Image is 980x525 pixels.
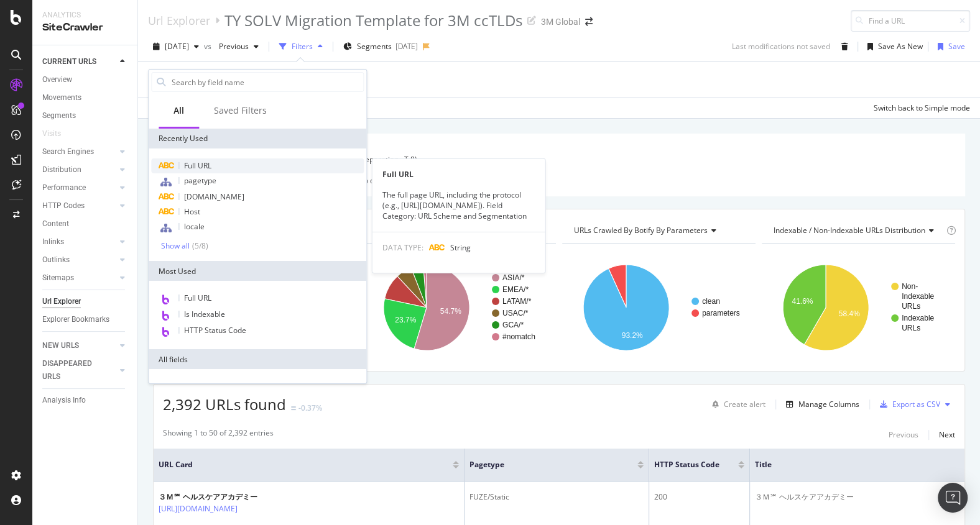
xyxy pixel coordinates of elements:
[42,199,85,212] div: HTTP Codes
[892,399,940,409] div: Export as CSV
[42,253,116,267] a: Outlinks
[42,217,129,231] a: Content
[933,37,965,57] button: Save
[732,41,830,52] div: Last modifications not saved
[42,394,86,407] div: Analysis Info
[184,325,246,336] span: HTTP Status Code
[163,154,955,186] div: Just a basic report to get the host URL sets for migration preparation. T 8) This contains SOLE H...
[875,395,940,414] button: Export as CSV
[42,313,129,326] a: Explorer Bookmarks
[878,41,923,52] div: Save As New
[291,406,296,410] img: Equal
[224,10,522,31] div: TY SOLV Migration Template for 3M ccTLDs
[469,491,644,503] div: FUZE/Static
[42,357,105,383] div: DISAPPEARED URLS
[702,297,720,306] text: clean
[574,225,708,235] span: URLs Crawled By Botify By parameters
[204,41,214,52] span: vs
[851,10,970,32] input: Find a URL
[42,272,116,285] a: Sitemaps
[292,41,313,52] div: Filters
[839,309,860,318] text: 58.4%
[395,316,416,324] text: 23.7%
[42,272,74,285] div: Sitemaps
[165,41,189,52] span: 2023 Nov. 5th
[42,163,116,176] a: Distribution
[382,242,423,252] span: DATA TYPE:
[357,41,392,52] span: Segments
[161,241,190,250] div: Show all
[163,394,286,414] span: 2,392 URLs found
[166,382,233,393] span: Main Crawl Metrics
[42,109,129,122] a: Segments
[440,306,461,315] text: 54.7%
[450,242,471,252] span: String
[173,104,184,117] div: All
[42,91,129,104] a: Movements
[42,295,129,308] a: Url Explorer
[798,399,859,409] div: Manage Columns
[184,206,200,217] span: Host
[149,129,366,148] div: Recently Used
[541,16,580,28] div: 3M Global
[42,21,127,35] div: SiteCrawler
[190,240,208,251] div: ( 5 / 8 )
[363,253,556,362] svg: A chart.
[622,331,643,339] text: 93.2%
[939,427,955,442] button: Next
[42,109,76,122] div: Segments
[702,309,740,317] text: parameters
[42,339,79,352] div: NEW URLS
[42,145,94,158] div: Search Engines
[184,309,225,319] span: Is Indexable
[902,302,920,311] text: URLs
[562,253,756,362] div: A chart.
[902,282,918,291] text: Non-
[159,491,278,503] div: ３Ｍ℠ ヘルスケアアカデミー
[42,91,81,104] div: Movements
[42,145,116,158] a: Search Engines
[42,235,116,249] a: Inlinks
[42,10,127,21] div: Analytics
[42,394,129,407] a: Analysis Info
[159,459,450,470] span: URL Card
[149,261,366,281] div: Most Used
[902,314,934,322] text: Indexable
[762,253,955,362] svg: A chart.
[781,397,859,412] button: Manage Columns
[792,297,813,306] text: 41.6%
[148,14,210,27] a: Url Explorer
[42,55,116,68] a: CURRENT URLS
[42,73,72,86] div: Overview
[771,221,944,240] h4: Indexable / Non-Indexable URLs Distribution
[42,127,61,140] div: Visits
[214,41,249,52] span: Previous
[184,175,216,186] span: pagetype
[184,160,211,171] span: Full URL
[372,169,545,180] div: Full URL
[502,285,529,294] text: EMEA/*
[42,181,86,194] div: Performance
[42,295,81,308] div: Url Explorer
[149,349,366,369] div: All fields
[42,253,70,267] div: Outlinks
[469,459,619,470] span: pagetype
[869,98,970,118] button: Switch back to Simple mode
[274,37,328,57] button: Filters
[585,17,593,26] div: arrow-right-arrow-left
[42,339,116,352] a: NEW URLS
[42,217,69,231] div: Content
[502,297,532,306] text: LATAM/*
[938,483,968,513] div: Open Intercom Messenger
[707,395,765,414] button: Create alert
[42,163,81,176] div: Distribution
[902,292,934,301] text: Indexable
[42,181,116,194] a: Performance
[184,191,244,202] span: [DOMAIN_NAME]
[148,37,204,57] button: [DATE]
[298,403,322,413] div: -0.37%
[571,221,744,240] h4: URLs Crawled By Botify By parameters
[159,503,238,515] a: [URL][DOMAIN_NAME]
